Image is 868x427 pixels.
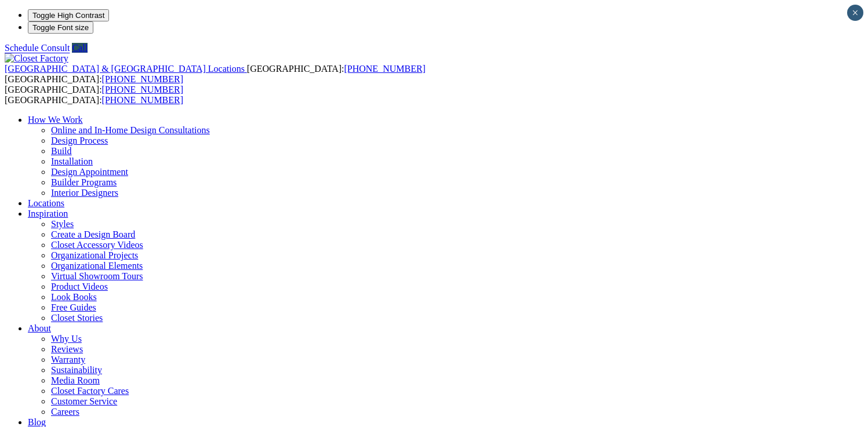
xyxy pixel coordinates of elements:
a: Closet Stories [51,313,103,323]
button: Close [847,5,863,21]
span: [GEOGRAPHIC_DATA] & [GEOGRAPHIC_DATA] Locations [5,64,245,74]
a: Reviews [51,344,83,354]
a: Call [72,43,88,53]
a: Look Books [51,292,97,302]
a: Careers [51,407,79,417]
span: [GEOGRAPHIC_DATA]: [GEOGRAPHIC_DATA]: [5,85,183,105]
a: Closet Accessory Videos [51,240,143,250]
a: Interior Designers [51,188,118,198]
a: [GEOGRAPHIC_DATA] & [GEOGRAPHIC_DATA] Locations [5,64,247,74]
a: [PHONE_NUMBER] [102,95,183,105]
a: [PHONE_NUMBER] [102,74,183,84]
a: Organizational Projects [51,250,138,260]
a: Online and In-Home Design Consultations [51,125,210,135]
a: [PHONE_NUMBER] [344,64,425,74]
a: Design Appointment [51,167,128,177]
button: Toggle Font size [28,21,93,34]
a: Organizational Elements [51,261,143,271]
button: Toggle High Contrast [28,9,109,21]
a: Styles [51,219,74,229]
a: Design Process [51,136,108,145]
a: Blog [28,417,46,427]
a: Create a Design Board [51,229,135,239]
a: Installation [51,156,93,166]
a: Builder Programs [51,177,117,187]
a: Build [51,146,72,156]
span: Toggle Font size [32,23,89,32]
a: About [28,323,51,333]
span: [GEOGRAPHIC_DATA]: [GEOGRAPHIC_DATA]: [5,64,426,84]
a: Closet Factory Cares [51,386,129,396]
a: Schedule Consult [5,43,70,53]
a: Product Videos [51,282,108,291]
span: Toggle High Contrast [32,11,104,20]
a: Free Guides [51,302,96,312]
a: Why Us [51,334,82,344]
a: [PHONE_NUMBER] [102,85,183,94]
a: Sustainability [51,365,102,375]
a: Customer Service [51,396,117,406]
a: Media Room [51,375,100,385]
a: How We Work [28,115,83,125]
a: Locations [28,198,64,208]
img: Closet Factory [5,53,68,64]
a: Virtual Showroom Tours [51,271,143,281]
a: Warranty [51,355,85,364]
a: Inspiration [28,209,68,218]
